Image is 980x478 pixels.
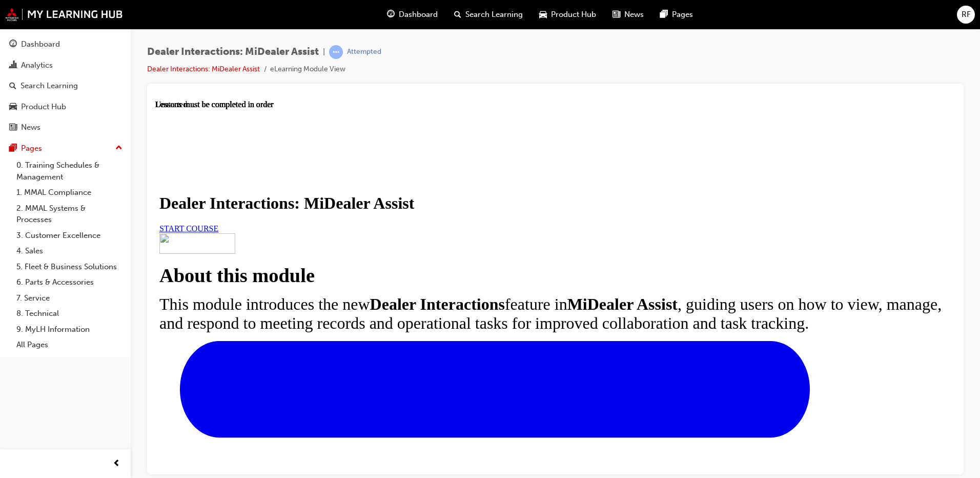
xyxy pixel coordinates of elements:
span: news-icon [9,123,17,132]
a: Product Hub [4,97,127,116]
a: Analytics [4,56,127,75]
span: | [323,46,325,58]
div: Analytics [21,59,53,71]
span: guage-icon [387,8,395,21]
a: Search Learning [4,76,127,95]
button: DashboardAnalyticsSearch LearningProduct HubNews [4,33,127,139]
span: This module introduces the new feature in , guiding users on how to view, manage, and respond to ... [4,195,786,232]
a: 1. MMAL Compliance [12,185,127,201]
span: guage-icon [9,40,17,49]
a: guage-iconDashboard [379,4,446,25]
a: Dealer Interactions: MiDealer Assist [147,65,260,73]
div: Product Hub [21,101,66,113]
span: News [624,9,644,21]
strong: MiDealer Assist [412,195,522,213]
strong: Dealer Interactions [215,195,350,213]
a: START COURSE [4,124,63,133]
span: up-icon [115,142,122,155]
span: car-icon [9,103,17,112]
span: news-icon [612,8,620,21]
span: Product Hub [551,9,596,21]
span: learningRecordVerb_ATTEMPT-icon [329,45,343,59]
a: 5. Fleet & Business Solutions [12,259,127,275]
a: 0. Training Schedules & Management [12,157,127,185]
a: news-iconNews [604,4,652,25]
span: RF [962,9,971,21]
a: search-iconSearch Learning [446,4,531,25]
span: Dashboard [399,9,438,21]
a: 4. Sales [12,243,127,259]
span: car-icon [539,8,547,21]
span: Dealer Interactions: MiDealer Assist [147,46,319,58]
a: All Pages [12,337,127,353]
div: Pages [21,143,42,154]
a: 7. Service [12,290,127,306]
span: search-icon [9,82,16,91]
span: Search Learning [465,9,523,21]
a: 3. Customer Excellence [12,228,127,244]
a: Dashboard [4,35,127,54]
span: search-icon [454,8,461,21]
button: Pages [4,139,127,158]
li: eLearning Module View [270,64,345,75]
div: Attempted [347,47,381,57]
a: 8. Technical [12,306,127,322]
a: 2. MMAL Systems & Processes [12,201,127,228]
span: prev-icon [113,457,120,470]
div: Dashboard [21,38,60,50]
button: RF [957,6,975,24]
div: Search Learning [21,80,78,92]
a: News [4,118,127,137]
div: News [21,122,40,133]
a: pages-iconPages [652,4,701,25]
span: Pages [672,9,693,21]
span: pages-icon [9,144,17,153]
span: chart-icon [9,61,17,70]
strong: About this module [4,165,159,186]
img: mmal [5,8,123,21]
a: 6. Parts & Accessories [12,274,127,290]
h1: Dealer Interactions: MiDealer Assist [4,94,796,113]
a: 9. MyLH Information [12,322,127,337]
a: car-iconProduct Hub [531,4,604,25]
span: pages-icon [660,8,668,21]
